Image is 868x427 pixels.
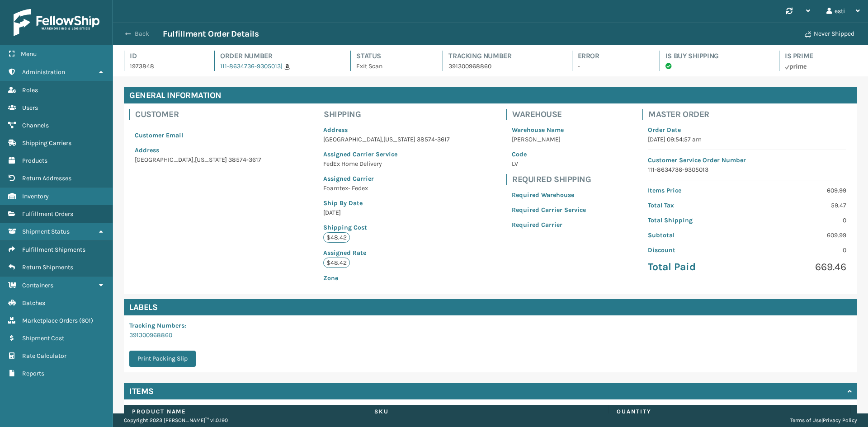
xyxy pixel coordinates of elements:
p: Order Date [648,125,846,135]
p: [DATE] 09:54:57 am [648,135,846,144]
span: Inventory [22,192,49,200]
a: Terms of Use [790,417,821,423]
span: [US_STATE] [383,136,415,143]
p: 1973848 [130,61,198,71]
span: [GEOGRAPHIC_DATA] [323,136,382,143]
p: Subtotal [648,230,741,240]
p: Copyright 2023 [PERSON_NAME]™ v 1.0.190 [124,413,228,427]
img: logo [14,9,99,36]
span: 38574-3617 [417,136,450,143]
h4: Master Order [648,109,852,120]
span: Products [22,157,47,164]
button: Print Packing Slip [129,351,196,367]
span: Shipping Carriers [22,139,71,147]
span: Shipment Cost [22,334,64,342]
p: Required Carrier [512,220,586,230]
span: Return Shipments [22,263,73,271]
span: Users [22,104,38,112]
a: 111-8634736-9305013 [220,62,281,70]
div: | [790,413,857,427]
a: Privacy Policy [823,417,857,423]
p: LV [512,159,586,169]
h4: Shipping [324,109,455,120]
h4: Error [578,51,643,61]
span: Administration [22,68,65,76]
h4: Status [356,51,426,61]
button: Back [121,30,163,38]
h4: Id [130,51,198,61]
label: SKU [374,408,600,416]
p: $48.42 [323,232,350,243]
i: Never Shipped [805,31,811,38]
span: Return Addresses [22,174,71,182]
p: Assigned Rate [323,248,450,258]
p: Code [512,150,586,159]
h4: Warehouse [512,109,591,120]
p: Customer Service Order Number [648,155,846,165]
p: Total Shipping [648,216,741,225]
h4: Required Shipping [512,174,591,185]
h4: Tracking Number [448,51,555,61]
span: Batches [22,299,45,307]
span: Roles [22,86,38,94]
h4: Is Buy Shipping [665,51,763,61]
p: - [578,61,643,71]
p: Foamtex- Fedex [323,183,450,193]
p: 391300968860 [448,61,555,71]
h4: Is Prime [785,51,857,61]
p: Discount [648,245,741,255]
p: Assigned Carrier [323,174,450,183]
p: [DATE] [323,208,450,217]
h3: Fulfillment Order Details [163,28,259,39]
p: 669.46 [753,260,846,274]
span: Address [323,126,348,134]
a: 391300968860 [129,331,172,339]
p: 59.47 [753,201,846,210]
span: [GEOGRAPHIC_DATA] [135,156,193,164]
label: Quantity [617,408,842,416]
p: Ship By Date [323,198,450,208]
p: Warehouse Name [512,125,586,135]
p: Shipping Cost [323,223,450,232]
span: Containers [22,282,53,289]
p: Items Price [648,186,741,195]
p: $48.42 [323,258,350,268]
p: Exit Scan [356,61,426,71]
span: Address [135,146,159,154]
span: Fulfillment Orders [22,210,73,218]
p: Assigned Carrier Service [323,150,450,159]
p: Zone [323,273,450,283]
span: [US_STATE] [195,156,227,164]
span: Reports [22,370,44,377]
span: Menu [21,50,37,58]
span: ( 601 ) [79,317,93,324]
h4: General Information [124,87,857,103]
span: , [382,136,383,143]
span: | [281,62,283,70]
p: 111-8634736-9305013 [648,165,846,174]
label: Product Name [132,408,358,416]
p: 609.99 [753,230,846,240]
span: Shipment Status [22,228,70,235]
p: 0 [753,245,846,255]
h4: Customer [135,109,267,120]
p: [PERSON_NAME] [512,135,586,144]
span: Fulfillment Shipments [22,246,85,253]
p: FedEx Home Delivery [323,159,450,169]
span: 38574-3617 [228,156,261,164]
a: | [281,62,290,70]
span: Marketplace Orders [22,317,78,324]
p: Customer Email [135,131,261,140]
span: , [193,156,195,164]
h4: Labels [124,299,857,315]
p: 0 [753,216,846,225]
span: Rate Calculator [22,352,66,360]
button: Never Shipped [799,25,860,43]
p: Total Paid [648,260,741,274]
h4: Order Number [220,51,334,61]
p: Required Carrier Service [512,205,586,215]
p: Required Warehouse [512,190,586,200]
p: 609.99 [753,186,846,195]
span: Tracking Numbers : [129,322,186,329]
h4: Items [129,386,154,397]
